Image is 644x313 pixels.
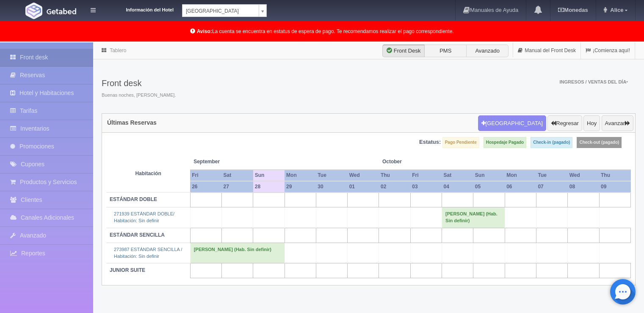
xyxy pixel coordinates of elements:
b: ESTÁNDAR SENCILLA [110,232,165,238]
a: ¡Comienza aquí! [581,42,635,59]
th: 05 [473,181,505,193]
th: 27 [221,181,253,193]
img: Getabed [25,3,42,19]
button: [GEOGRAPHIC_DATA] [478,115,546,131]
th: 28 [253,181,285,193]
a: 273987 ESTÁNDAR SENCILLA /Habitación: Sin definir [114,247,182,259]
button: Avanzar [602,115,633,131]
h3: Front desk [102,78,176,88]
span: [GEOGRAPHIC_DATA] [186,5,255,17]
th: Fri [410,170,442,181]
th: Tue [316,170,347,181]
th: 04 [442,181,473,193]
th: Mon [285,170,316,181]
b: JUNIOR SUITE [110,267,145,273]
span: Buenas noches, [PERSON_NAME]. [102,92,176,99]
th: 30 [316,181,347,193]
th: 02 [379,181,410,193]
th: Thu [379,170,410,181]
a: 271939 ESTÁNDAR DOBLE/Habitación: Sin definir [114,211,174,223]
td: [PERSON_NAME] (Hab. Sin definir) [190,243,285,263]
button: Hoy [583,115,600,131]
th: Sun [473,170,505,181]
th: Fri [190,170,221,181]
h4: Últimas Reservas [107,120,157,126]
th: Sun [253,170,285,181]
img: Getabed [47,8,76,14]
th: Sat [442,170,473,181]
th: 03 [410,181,442,193]
th: 07 [536,181,567,193]
th: Wed [348,170,379,181]
th: 09 [599,181,630,193]
span: Ingresos / Ventas del día [559,79,628,84]
label: PMS [424,45,467,57]
label: Avanzado [466,45,509,57]
b: Aviso: [197,28,212,34]
th: 08 [568,181,599,193]
th: Thu [599,170,630,181]
b: ESTÁNDAR DOBLE [110,196,157,202]
span: October [382,158,439,165]
th: 06 [505,181,536,193]
label: Estatus: [419,138,441,146]
button: Regresar [547,115,582,131]
th: Sat [221,170,253,181]
label: Check-out (pagado) [577,137,622,148]
strong: Habitación [135,170,161,176]
th: 26 [190,181,221,193]
dt: Información del Hotel [106,4,174,14]
b: Monedas [558,7,588,13]
th: Wed [568,170,599,181]
label: Pago Pendiente [442,137,479,148]
a: Tablero [110,48,126,53]
label: Hospedaje Pagado [484,137,526,148]
label: Check-in (pagado) [531,137,572,148]
span: Alice [608,7,623,13]
span: September [193,158,250,165]
th: Tue [536,170,567,181]
th: 01 [348,181,379,193]
a: Manual del Front Desk [513,42,580,59]
a: [GEOGRAPHIC_DATA] [182,4,267,17]
th: Mon [505,170,536,181]
label: Front Desk [382,45,425,57]
th: 29 [285,181,316,193]
td: [PERSON_NAME] (Hab. Sin definir) [442,207,505,228]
